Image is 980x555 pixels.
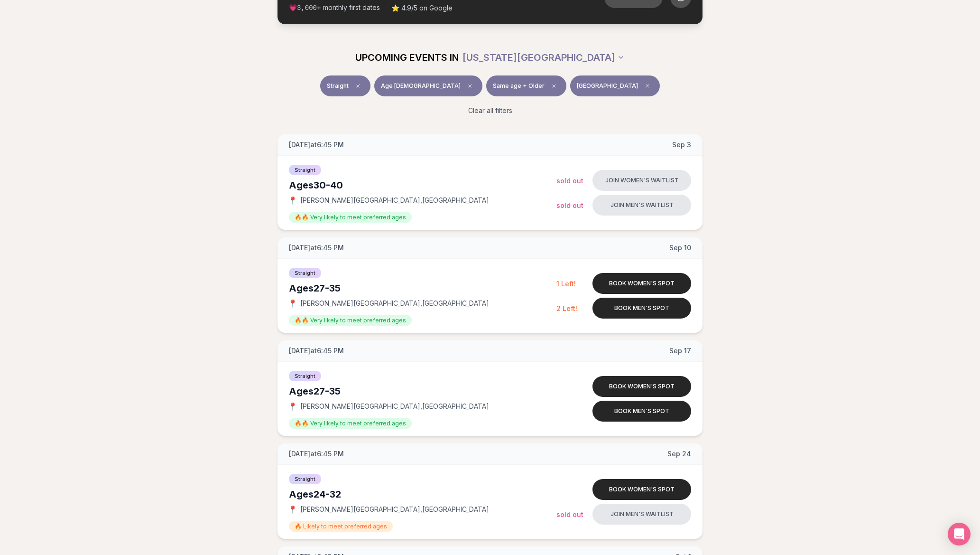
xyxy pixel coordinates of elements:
button: Age [DEMOGRAPHIC_DATA]Clear age [374,75,482,96]
button: Book men's spot [592,401,691,422]
button: Book women's spot [592,479,691,500]
span: 3,000 [297,4,317,12]
span: Straight [289,371,321,381]
span: 💗 + monthly first dates [289,3,380,13]
button: Join men's waitlist [592,504,691,525]
span: Same age + Older [493,82,545,90]
span: [DATE] at 6:45 PM [289,243,344,253]
span: 📍 [289,300,296,307]
div: Ages 27-35 [289,282,556,295]
span: Age [DEMOGRAPHIC_DATA] [381,82,461,90]
button: [US_STATE][GEOGRAPHIC_DATA] [462,47,625,68]
span: Straight [327,82,349,90]
span: [PERSON_NAME][GEOGRAPHIC_DATA] , [GEOGRAPHIC_DATA] [300,402,489,411]
div: Ages 27-35 [289,385,556,398]
div: Open Intercom Messenger [948,523,971,546]
span: 1 Left! [556,280,576,288]
span: Clear preference [548,80,560,92]
button: Book women's spot [592,376,691,397]
span: Clear event type filter [352,80,364,92]
div: Ages 30-40 [289,179,556,192]
span: Clear borough filter [642,80,653,92]
span: Sep 3 [672,140,691,150]
span: [DATE] at 6:45 PM [289,449,344,459]
button: Join men's waitlist [592,195,691,216]
span: 2 Left! [556,304,577,312]
span: Clear age [464,80,476,92]
span: Sep 17 [669,346,691,356]
span: Sep 10 [669,243,691,253]
span: Sold Out [556,201,583,209]
span: Straight [289,474,321,484]
span: [GEOGRAPHIC_DATA] [577,82,638,90]
span: Sep 24 [667,449,691,459]
span: Straight [289,165,321,175]
span: ⭐ 4.9/5 on Google [391,3,453,13]
span: 📍 [289,403,296,410]
span: [PERSON_NAME][GEOGRAPHIC_DATA] , [GEOGRAPHIC_DATA] [300,505,489,514]
span: 🔥🔥 Very likely to meet preferred ages [289,418,412,429]
span: 📍 [289,197,296,204]
span: 🔥🔥 Very likely to meet preferred ages [289,212,412,223]
button: Book men's spot [592,298,691,319]
button: Clear all filters [462,100,518,121]
button: Book women's spot [592,273,691,294]
span: UPCOMING EVENTS IN [355,51,459,64]
span: [DATE] at 6:45 PM [289,346,344,356]
span: Sold Out [556,177,583,185]
span: [PERSON_NAME][GEOGRAPHIC_DATA] , [GEOGRAPHIC_DATA] [300,196,489,205]
span: [DATE] at 6:45 PM [289,140,344,150]
button: Same age + OlderClear preference [486,75,566,96]
div: Ages 24-32 [289,488,556,501]
button: StraightClear event type filter [320,75,370,96]
button: Join women's waitlist [592,170,691,191]
span: Sold Out [556,510,583,518]
button: [GEOGRAPHIC_DATA]Clear borough filter [570,75,660,96]
span: 📍 [289,506,296,513]
span: 🔥 Likely to meet preferred ages [289,521,393,532]
span: Straight [289,268,321,278]
span: [PERSON_NAME][GEOGRAPHIC_DATA] , [GEOGRAPHIC_DATA] [300,299,489,308]
span: 🔥🔥 Very likely to meet preferred ages [289,315,412,326]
